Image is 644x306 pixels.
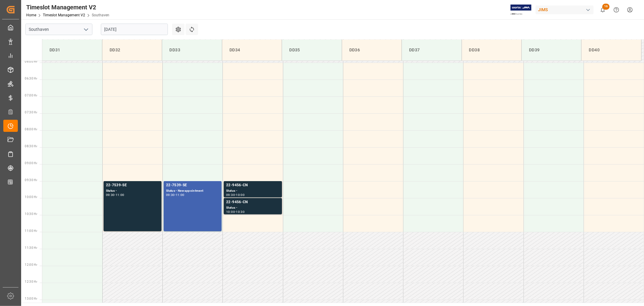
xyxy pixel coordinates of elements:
[226,205,279,210] div: Status -
[26,3,109,12] div: Timeslot Management V2
[236,210,245,213] div: 10:30
[226,182,279,188] div: 22-9456-CN
[26,13,36,17] a: Home
[47,44,97,56] div: DD31
[596,3,610,17] button: show 16 new notifications
[25,111,37,114] span: 07:30 Hr
[166,182,219,188] div: 22-7539-SE
[602,4,610,10] span: 16
[25,24,92,35] input: Type to search/select
[226,194,235,196] div: 09:30
[407,44,457,56] div: DD37
[25,178,37,182] span: 09:30 Hr
[25,161,37,165] span: 09:00 Hr
[106,182,159,188] div: 22-7539-SE
[610,3,623,17] button: Help Center
[101,24,168,35] input: MM-DD-YYYY
[116,194,124,196] div: 11:00
[43,13,85,17] a: Timeslot Management V2
[106,188,159,194] div: Status -
[467,44,517,56] div: DD38
[166,188,219,194] div: Status - New appointment
[536,5,594,14] div: JIMS
[235,210,236,213] div: -
[81,25,90,34] button: open menu
[511,5,531,15] img: Exertis%20JAM%20-%20Email%20Logo.jpg_1722504956.jpg
[25,297,37,300] span: 13:00 Hr
[25,128,37,131] span: 08:00 Hr
[176,194,184,196] div: 11:00
[347,44,397,56] div: DD36
[227,44,277,56] div: DD34
[25,246,37,249] span: 11:30 Hr
[167,44,217,56] div: DD33
[226,210,235,213] div: 10:00
[25,94,37,97] span: 07:00 Hr
[527,44,576,56] div: DD39
[287,44,337,56] div: DD35
[107,44,157,56] div: DD32
[25,212,37,216] span: 10:30 Hr
[175,194,176,196] div: -
[236,194,245,196] div: 10:00
[25,60,37,63] span: 06:00 Hr
[226,188,279,194] div: Status -
[25,77,37,80] span: 06:30 Hr
[25,229,37,233] span: 11:00 Hr
[106,194,115,196] div: 09:30
[25,145,37,148] span: 08:30 Hr
[115,194,116,196] div: -
[25,195,37,199] span: 10:00 Hr
[235,194,236,196] div: -
[25,280,37,283] span: 12:30 Hr
[586,44,636,56] div: DD40
[166,194,175,196] div: 09:30
[226,199,279,205] div: 22-9456-CN
[25,263,37,266] span: 12:00 Hr
[536,4,596,15] button: JIMS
